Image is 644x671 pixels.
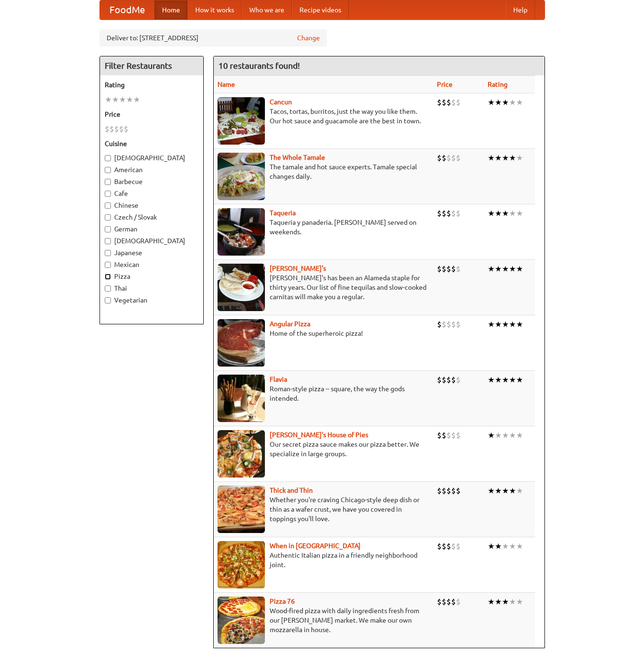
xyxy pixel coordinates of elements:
li: ★ [509,375,516,385]
li: $ [442,153,446,163]
li: $ [456,208,461,219]
li: ★ [509,264,516,274]
li: $ [456,486,461,496]
input: German [105,226,111,232]
a: The Whole Tamale [270,154,325,161]
li: $ [446,264,451,274]
li: $ [437,153,442,163]
b: Pizza 76 [270,597,295,605]
input: Thai [105,285,111,292]
li: $ [456,430,461,441]
li: $ [451,430,456,441]
li: $ [442,597,446,607]
li: ★ [495,375,502,385]
input: Chinese [105,202,111,209]
b: [PERSON_NAME]'s [270,265,326,272]
input: Cafe [105,191,111,197]
div: Deliver to: [STREET_ADDRESS] [100,29,327,46]
li: $ [456,597,461,607]
li: ★ [488,541,495,552]
li: ★ [516,153,523,163]
img: luigis.jpg [218,430,265,478]
a: Flavia [270,376,287,383]
a: Who we are [242,0,292,19]
li: ★ [126,94,133,105]
h4: Filter Restaurants [100,56,203,75]
p: Our secret pizza sauce makes our pizza better. We specialize in large groups. [218,440,430,459]
li: ★ [488,208,495,219]
p: Wood-fired pizza with daily ingredients fresh from our [PERSON_NAME] market. We make our own mozz... [218,606,430,634]
li: $ [442,541,446,552]
li: $ [437,375,442,385]
li: ★ [495,97,502,108]
a: Help [506,0,535,19]
a: FoodMe [100,0,154,19]
li: $ [437,319,442,330]
li: $ [451,319,456,330]
a: Taqueria [270,209,296,217]
li: $ [109,124,114,134]
li: $ [124,124,128,134]
li: $ [442,486,446,496]
li: $ [451,153,456,163]
li: $ [446,597,451,607]
li: ★ [502,208,509,219]
label: American [105,165,199,175]
a: [PERSON_NAME]'s House of Pies [270,431,368,439]
li: ★ [105,94,112,105]
a: When in [GEOGRAPHIC_DATA] [270,542,361,550]
li: $ [451,97,456,108]
li: ★ [495,541,502,552]
img: thick.jpg [218,486,265,533]
li: ★ [509,430,516,441]
img: flavia.jpg [218,375,265,422]
li: ★ [488,597,495,607]
li: ★ [516,208,523,219]
p: Tacos, tortas, burritos, just the way you like them. Our hot sauce and guacamole are the best in ... [218,107,430,126]
li: ★ [488,264,495,274]
input: Czech / Slovak [105,214,111,221]
li: $ [456,153,461,163]
img: taqueria.jpg [218,208,265,256]
li: ★ [516,486,523,496]
label: Cafe [105,189,199,198]
li: ★ [516,375,523,385]
li: ★ [509,208,516,219]
a: Angular Pizza [270,320,310,328]
p: Taqueria y panaderia. [PERSON_NAME] served on weekends. [218,218,430,237]
li: $ [446,375,451,385]
li: ★ [509,97,516,108]
li: ★ [488,153,495,163]
h5: Cuisine [105,139,199,148]
p: Authentic Italian pizza in a friendly neighborhood joint. [218,551,430,570]
a: Change [297,33,320,43]
li: $ [451,208,456,219]
input: Vegetarian [105,297,111,303]
p: Whether you're craving Chicago-style deep dish or thin as a wafer crust, we have you covered in t... [218,495,430,524]
li: ★ [495,597,502,607]
li: $ [456,264,461,274]
h5: Price [105,110,199,119]
li: $ [437,208,442,219]
label: Mexican [105,260,199,269]
a: Cancun [270,98,292,106]
li: ★ [502,264,509,274]
input: [DEMOGRAPHIC_DATA] [105,238,111,244]
li: ★ [502,430,509,441]
label: [DEMOGRAPHIC_DATA] [105,236,199,246]
input: American [105,167,111,173]
li: ★ [488,97,495,108]
p: Roman-style pizza -- square, the way the gods intended. [218,384,430,403]
label: Chinese [105,201,199,210]
li: $ [442,208,446,219]
label: Thai [105,284,199,293]
li: $ [114,124,119,134]
li: $ [437,541,442,552]
label: Japanese [105,248,199,257]
b: Thick and Thin [270,487,313,494]
li: $ [442,264,446,274]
